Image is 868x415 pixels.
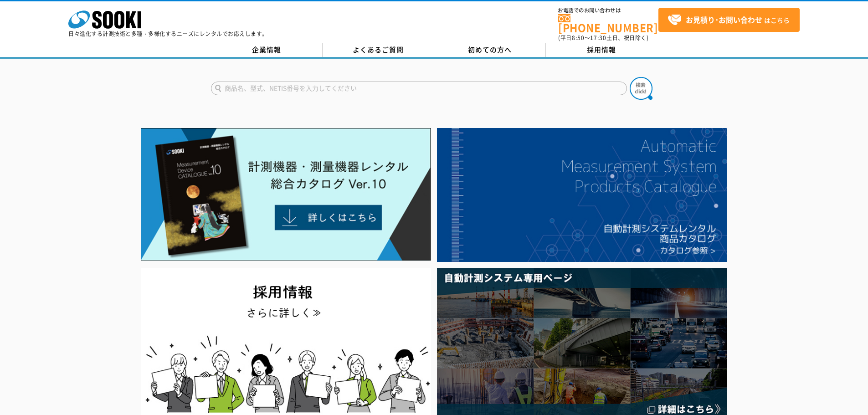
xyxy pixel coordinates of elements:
[211,43,323,57] a: 企業情報
[211,82,627,95] input: 商品名、型式、NETIS番号を入力してください
[68,31,268,36] p: 日々進化する計測技術と多種・多様化するニーズにレンタルでお応えします。
[437,128,727,262] img: 自動計測システムカタログ
[558,8,658,13] span: お電話でのお問い合わせは
[630,77,652,100] img: btn_search.png
[558,14,658,33] a: [PHONE_NUMBER]
[434,43,546,57] a: 初めての方へ
[546,43,657,57] a: 採用情報
[558,34,648,42] span: (平日 ～ 土日、祝日除く)
[658,8,800,32] a: お見積り･お問い合わせはこちら
[141,128,431,261] img: Catalog Ver10
[668,13,790,27] span: はこちら
[572,34,585,42] span: 8:50
[590,34,606,42] span: 17:30
[323,43,434,57] a: よくあるご質問
[468,45,512,55] span: 初めての方へ
[686,14,762,25] strong: お見積り･お問い合わせ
